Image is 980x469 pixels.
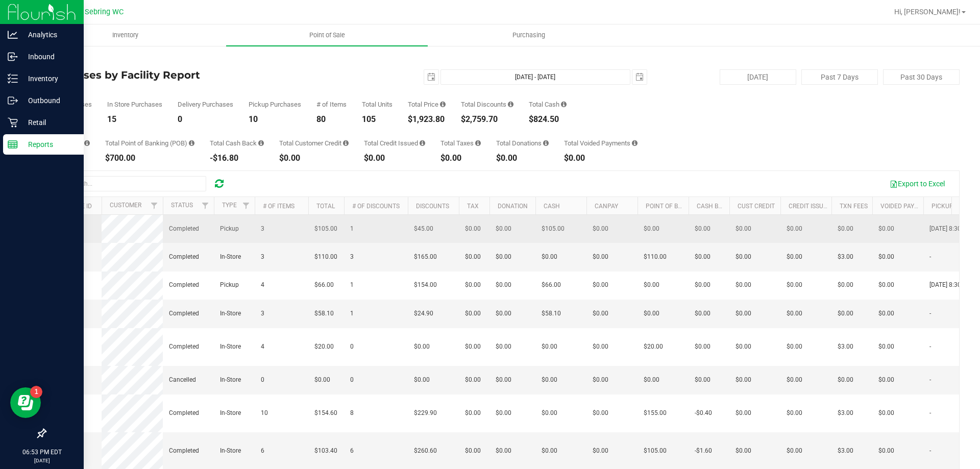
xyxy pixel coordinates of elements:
span: 6 [350,446,354,456]
span: $3.00 [838,408,853,418]
a: Status [171,202,193,209]
inline-svg: Inventory [8,73,18,84]
a: Txn Fees [840,203,868,210]
div: Total Point of Banking (POB) [105,140,194,146]
span: $0.00 [878,342,894,352]
span: Completed [169,252,199,262]
span: Completed [169,280,199,290]
span: $0.00 [496,408,511,418]
span: $110.00 [644,252,667,262]
span: $0.00 [787,252,802,262]
span: $20.00 [644,342,663,352]
span: $0.00 [496,446,511,456]
span: 4 [261,342,264,352]
span: Cancelled [169,375,196,385]
i: Sum of the total taxes for all purchases in the date range. [475,140,481,146]
p: Inbound [18,51,79,63]
span: $154.00 [414,280,437,290]
span: 3 [261,224,264,234]
span: 0 [261,375,264,385]
span: $0.00 [465,280,481,290]
span: 1 [350,224,354,234]
span: $260.60 [414,446,437,456]
div: 80 [316,115,347,124]
a: Filter [197,197,214,214]
div: $0.00 [440,154,481,162]
span: $105.00 [542,224,565,234]
div: $2,759.70 [461,115,513,124]
span: $0.00 [496,280,511,290]
span: 10 [261,408,268,418]
span: $0.00 [644,375,659,385]
span: 3 [261,252,264,262]
span: $0.00 [695,224,710,234]
span: $0.00 [787,375,802,385]
span: In-Store [220,408,241,418]
p: Outbound [18,94,79,107]
span: $0.00 [878,252,894,262]
span: $0.00 [878,280,894,290]
span: $0.00 [593,408,608,418]
span: -$0.40 [695,408,712,418]
div: 10 [249,115,301,124]
button: [DATE] [720,69,796,85]
div: Total Price [408,101,446,108]
span: $0.00 [542,342,557,352]
span: $0.00 [878,446,894,456]
span: $0.00 [465,224,481,234]
p: Reports [18,138,79,151]
span: select [424,70,438,84]
div: Total Discounts [461,101,513,108]
span: $0.00 [838,224,853,234]
a: Discounts [416,203,449,210]
span: $0.00 [736,280,751,290]
i: Sum of the successful, non-voided payments using account credit for all purchases in the date range. [343,140,349,146]
p: Analytics [18,29,79,41]
span: $45.00 [414,224,433,234]
span: $0.00 [593,375,608,385]
span: $3.00 [838,342,853,352]
button: Past 7 Days [801,69,878,85]
span: $105.00 [644,446,667,456]
span: select [632,70,647,84]
span: $103.40 [314,446,337,456]
a: Total [316,203,335,210]
span: $0.00 [593,224,608,234]
div: Delivery Purchases [178,101,233,108]
span: $0.00 [414,375,430,385]
span: 3 [350,252,354,262]
a: Cust Credit [738,203,775,210]
a: Filter [146,197,163,214]
span: Completed [169,408,199,418]
span: $0.00 [736,446,751,456]
span: $0.00 [465,309,481,318]
span: 4 [261,280,264,290]
span: $0.00 [542,375,557,385]
a: Purchasing [428,24,629,46]
span: $0.00 [878,309,894,318]
div: $824.50 [529,115,567,124]
span: $0.00 [644,280,659,290]
span: $0.00 [878,224,894,234]
div: $0.00 [496,154,549,162]
span: In-Store [220,252,241,262]
span: $24.90 [414,309,433,318]
a: Customer [110,202,141,209]
span: Completed [169,224,199,234]
span: $0.00 [878,408,894,418]
span: $0.00 [787,280,802,290]
i: Sum of the successful, non-voided cash payment transactions for all purchases in the date range. ... [561,101,567,108]
span: $0.00 [787,408,802,418]
p: Retail [18,116,79,129]
a: Type [222,202,237,209]
h4: Purchases by Facility Report [45,69,350,81]
i: Sum of all account credit issued for all refunds from returned purchases in the date range. [420,140,425,146]
span: $0.00 [593,342,608,352]
span: $110.00 [314,252,337,262]
span: - [929,446,931,456]
span: In-Store [220,375,241,385]
span: Pickup [220,224,239,234]
span: $0.00 [787,342,802,352]
span: $0.00 [496,252,511,262]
